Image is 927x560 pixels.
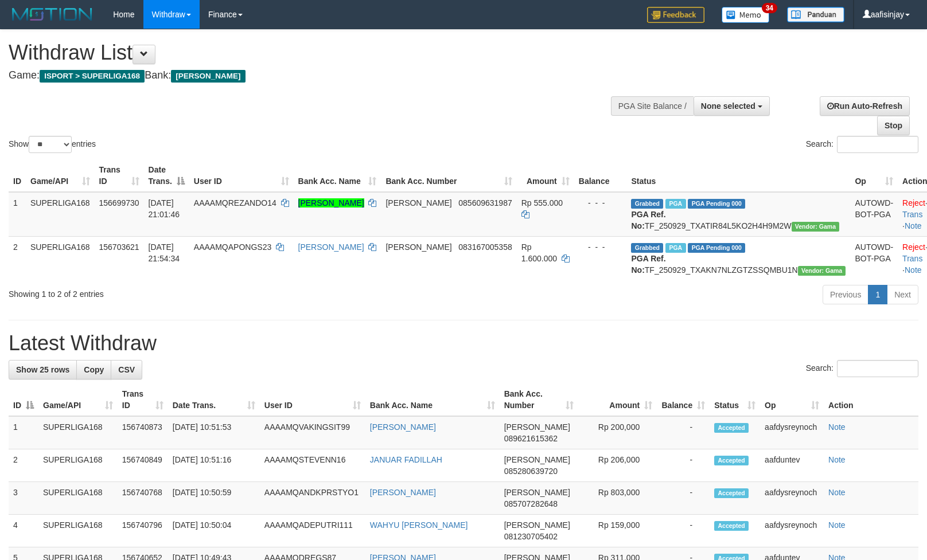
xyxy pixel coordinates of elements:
[381,159,516,192] th: Bank Acc. Number: activate to sort column ascending
[626,159,850,192] th: Status
[370,520,468,530] a: WAHYU [PERSON_NAME]
[194,198,276,207] span: AAAAMQREZANDO14
[710,383,760,416] th: Status: activate to sort column ascending
[760,515,824,547] td: aafdysreynoch
[798,266,846,276] span: Vendor URL: https://trx31.1velocity.biz
[578,383,657,416] th: Amount: activate to sort column ascending
[760,482,824,515] td: aafdysreynoch
[76,360,111,379] a: Copy
[118,449,168,482] td: 156740849
[260,416,365,449] td: AAAAMQVAKINGSIT99
[828,488,846,497] a: Note
[370,455,442,464] a: JANUAR FADILLAH
[40,70,145,83] span: ISPORT > SUPERLIGA168
[260,383,365,416] th: User ID: activate to sort column ascending
[370,488,436,497] a: [PERSON_NAME]
[688,243,745,253] span: PGA Pending
[657,416,710,449] td: -
[118,383,168,416] th: Trans ID: activate to sort column ascending
[504,499,558,508] span: Copy 085707282648 to clipboard
[370,422,436,432] a: [PERSON_NAME]
[714,488,749,498] span: Accepted
[631,210,665,230] b: PGA Ref. No:
[504,455,570,464] span: [PERSON_NAME]
[9,416,38,449] td: 1
[298,242,364,252] a: [PERSON_NAME]
[9,360,77,379] a: Show 25 rows
[521,198,563,207] span: Rp 555.000
[99,198,139,207] span: 156699730
[9,332,918,355] h1: Latest Withdraw
[26,192,95,237] td: SUPERLIGA168
[385,242,451,252] span: [PERSON_NAME]
[579,241,622,253] div: - - -
[517,159,574,192] th: Amount: activate to sort column ascending
[26,236,95,280] td: SUPERLIGA168
[149,242,180,263] span: [DATE] 21:54:34
[521,242,557,263] span: Rp 1.600.000
[578,515,657,547] td: Rp 159,000
[631,243,663,253] span: Grabbed
[189,159,294,192] th: User ID: activate to sort column ascending
[902,242,925,252] a: Reject
[9,136,96,153] label: Show entries
[118,416,168,449] td: 156740873
[118,515,168,547] td: 156740796
[260,515,365,547] td: AAAAMQADEPUTRI111
[850,236,898,280] td: AUTOWD-BOT-PGA
[168,449,260,482] td: [DATE] 10:51:16
[458,198,512,207] span: Copy 085609631987 to clipboard
[850,192,898,237] td: AUTOWD-BOT-PGA
[111,360,142,379] a: CSV
[657,383,710,416] th: Balance: activate to sort column ascending
[84,365,104,374] span: Copy
[787,7,844,22] img: panduan.png
[118,365,135,374] span: CSV
[828,455,846,464] a: Note
[574,159,627,192] th: Balance
[657,515,710,547] td: -
[9,383,38,416] th: ID: activate to sort column descending
[823,285,868,304] a: Previous
[9,6,96,23] img: MOTION_logo.png
[9,236,26,280] td: 2
[578,449,657,482] td: Rp 206,000
[38,482,118,515] td: SUPERLIGA168
[578,482,657,515] td: Rp 803,000
[9,284,377,300] div: Showing 1 to 2 of 2 entries
[385,198,451,207] span: [PERSON_NAME]
[760,416,824,449] td: aafdysreynoch
[760,383,824,416] th: Op: activate to sort column ascending
[850,159,898,192] th: Op: activate to sort column ascending
[657,449,710,482] td: -
[458,242,512,252] span: Copy 083167005358 to clipboard
[611,96,694,116] div: PGA Site Balance /
[837,360,918,377] input: Search:
[38,383,118,416] th: Game/API: activate to sort column ascending
[26,159,95,192] th: Game/API: activate to sort column ascending
[820,96,910,116] a: Run Auto-Refresh
[294,159,381,192] th: Bank Acc. Name: activate to sort column ascending
[887,285,918,304] a: Next
[722,7,770,23] img: Button%20Memo.svg
[95,159,144,192] th: Trans ID: activate to sort column ascending
[905,221,922,230] a: Note
[168,482,260,515] td: [DATE] 10:50:59
[578,416,657,449] td: Rp 200,000
[504,488,570,497] span: [PERSON_NAME]
[260,449,365,482] td: AAAAMQSTEVENN16
[828,422,846,432] a: Note
[504,520,570,530] span: [PERSON_NAME]
[16,365,69,374] span: Show 25 rows
[714,521,749,531] span: Accepted
[29,136,72,153] select: Showentries
[905,265,922,275] a: Note
[38,416,118,449] td: SUPERLIGA168
[144,159,189,192] th: Date Trans.: activate to sort column descending
[760,449,824,482] td: aafduntev
[38,449,118,482] td: SUPERLIGA168
[877,116,910,135] a: Stop
[365,383,500,416] th: Bank Acc. Name: activate to sort column ascending
[824,383,918,416] th: Action
[579,197,622,209] div: - - -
